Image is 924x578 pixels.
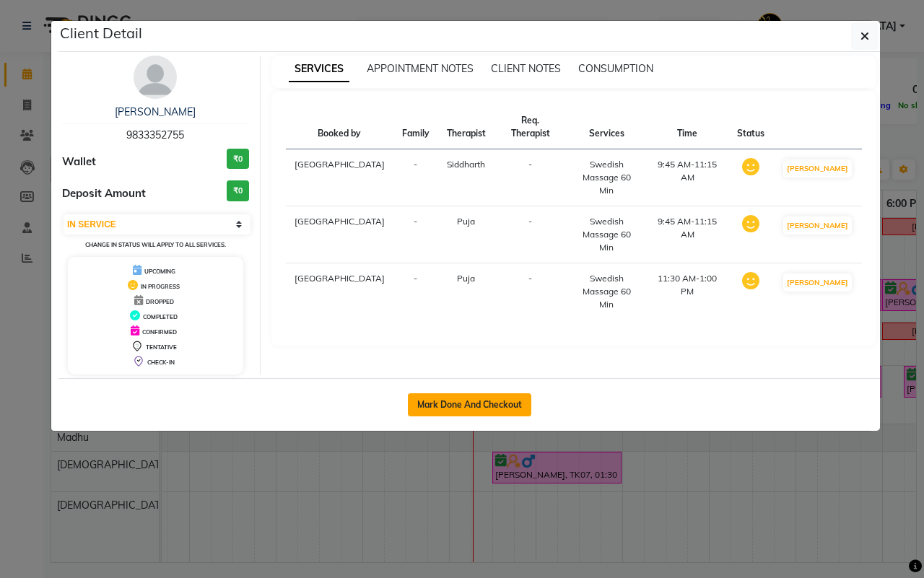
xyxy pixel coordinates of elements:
td: - [494,206,567,263]
td: - [393,206,438,263]
span: Siddharth [447,159,485,170]
div: Swedish Massage 60 Min [575,158,638,197]
td: - [494,149,567,206]
small: Change in status will apply to all services. [85,241,226,248]
span: APPOINTMENT NOTES [367,62,474,75]
th: Req. Therapist [494,105,567,149]
td: - [393,263,438,320]
h3: ₹0 [227,149,249,170]
span: TENTATIVE [146,343,177,351]
th: Therapist [438,105,494,149]
span: 9833352755 [126,128,184,141]
span: CHECK-IN [147,359,175,366]
img: avatar [134,56,177,99]
span: Wallet [62,154,96,170]
th: Status [728,105,773,149]
td: [GEOGRAPHIC_DATA] [286,206,393,263]
td: - [494,263,567,320]
span: UPCOMING [144,268,175,275]
button: Mark Done And Checkout [408,393,531,416]
div: Swedish Massage 60 Min [575,272,638,311]
td: [GEOGRAPHIC_DATA] [286,149,393,206]
td: 9:45 AM-11:15 AM [647,149,728,206]
div: Swedish Massage 60 Min [575,215,638,254]
th: Family [393,105,438,149]
th: Booked by [286,105,393,149]
span: DROPPED [146,298,174,305]
span: Deposit Amount [62,185,146,202]
span: Puja [457,273,475,284]
td: 11:30 AM-1:00 PM [647,263,728,320]
span: CONSUMPTION [578,62,653,75]
td: 9:45 AM-11:15 AM [647,206,728,263]
td: - [393,149,438,206]
span: COMPLETED [143,313,178,320]
button: [PERSON_NAME] [783,216,852,235]
span: CONFIRMED [142,328,177,336]
td: [GEOGRAPHIC_DATA] [286,263,393,320]
th: Time [647,105,728,149]
span: CLIENT NOTES [491,62,561,75]
span: SERVICES [289,56,349,82]
a: [PERSON_NAME] [115,105,196,118]
h5: Client Detail [60,22,142,44]
span: Puja [457,216,475,227]
h3: ₹0 [227,180,249,201]
th: Services [567,105,647,149]
button: [PERSON_NAME] [783,273,852,292]
button: [PERSON_NAME] [783,159,852,178]
span: IN PROGRESS [141,283,180,290]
